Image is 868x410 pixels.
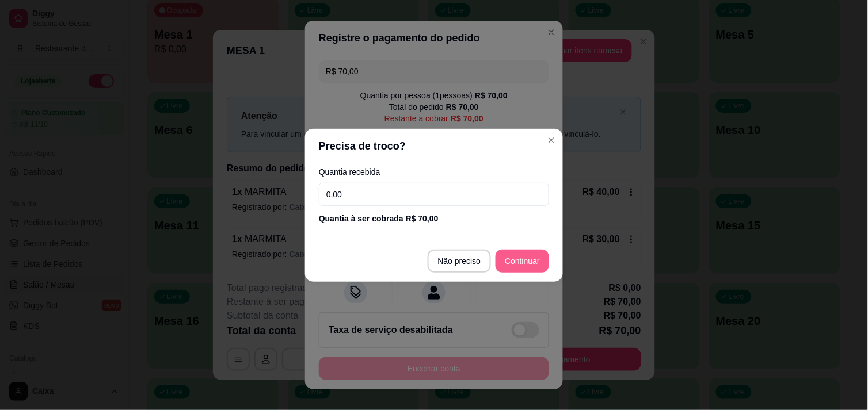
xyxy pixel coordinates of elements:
button: Não preciso [428,250,492,273]
div: Quantia à ser cobrada R$ 70,00 [319,213,549,224]
label: Quantia recebida [319,168,549,176]
header: Precisa de troco? [305,129,563,163]
button: Close [542,131,561,150]
button: Continuar [496,250,549,273]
